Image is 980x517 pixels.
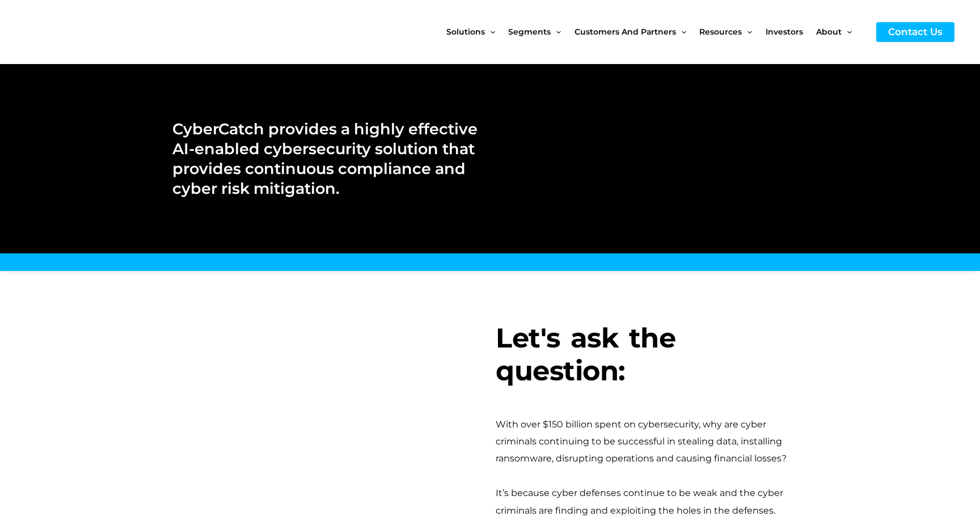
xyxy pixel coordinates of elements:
span: Customers and Partners [575,8,676,56]
span: Menu Toggle [551,8,561,56]
h2: CyberCatch provides a highly effective AI-enabled cybersecurity solution that provides continuous... [172,119,478,198]
span: About [816,8,842,56]
span: Menu Toggle [485,8,495,56]
div: With over $150 billion spent on cybersecurity, why are cyber criminals continuing to be successfu... [496,416,808,468]
a: Investors [766,8,816,56]
h3: Let's ask the question: [496,322,808,387]
span: Solutions [446,8,485,56]
nav: Site Navigation: New Main Menu [446,8,865,56]
span: Menu Toggle [676,8,686,56]
a: Contact Us [876,22,954,42]
img: CyberCatch [20,9,156,56]
span: Menu Toggle [742,8,752,56]
span: Investors [766,8,803,56]
span: Menu Toggle [842,8,852,56]
span: Segments [508,8,551,56]
span: Resources [699,8,742,56]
